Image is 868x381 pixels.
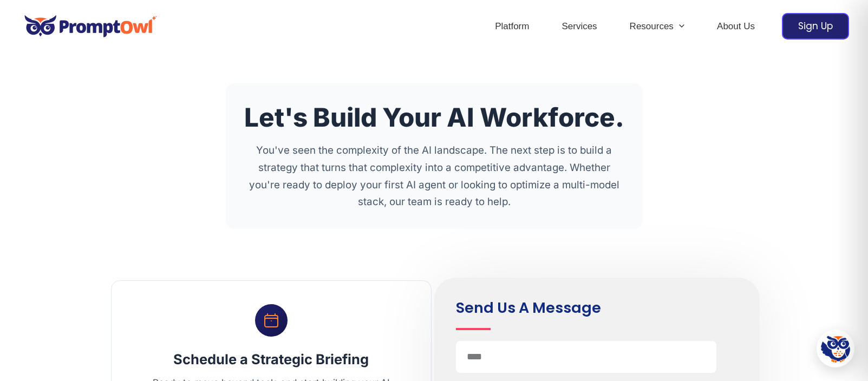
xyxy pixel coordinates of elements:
[135,350,408,368] h3: Schedule a Strategic Briefing
[456,299,716,317] h3: Send Us A Message
[545,8,613,45] a: Services
[821,334,850,363] img: Hootie - PromptOwl AI Assistant
[19,8,162,45] img: promptowl.ai logo
[614,8,701,45] a: ResourcesMenu Toggle
[674,8,684,45] span: Menu Toggle
[479,8,771,45] nav: Site Navigation: Header
[701,8,771,45] a: About Us
[245,142,624,211] p: You've seen the complexity of the AI landscape. The next step is to build a strategy that turns t...
[244,102,624,133] h2: Let's Build Your AI Workforce.
[479,8,545,45] a: Platform
[782,13,849,40] a: Sign Up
